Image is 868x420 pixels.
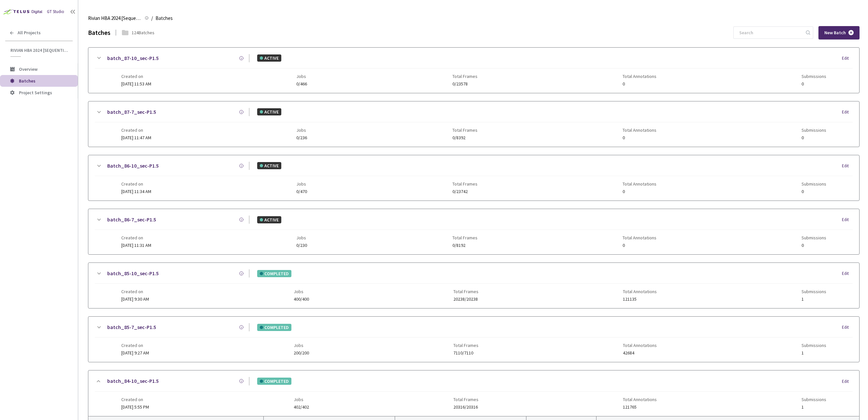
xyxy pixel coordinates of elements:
span: 0/23578 [452,82,478,86]
span: Submissions [802,127,826,133]
div: batch_85-7_sec-P1.5COMPLETEDEditCreated on[DATE] 9:27 AMJobs200/200Total Frames7110/7110Total Ann... [88,317,859,362]
span: Jobs [296,181,307,187]
span: Total Annotations [623,181,656,187]
span: Total Annotations [623,289,657,294]
span: Jobs [294,343,309,348]
span: [DATE] 9:27 AM [121,350,149,356]
span: 0/466 [296,82,307,86]
div: ACTIVE [257,54,281,62]
span: Total Annotations [623,397,657,402]
a: batch_86-7_sec-P1.5 [107,216,156,224]
a: Batch_86-10_sec-P1.5 [107,162,159,170]
span: Batches [155,14,173,22]
span: 0 [802,82,826,86]
span: All Projects [18,30,41,36]
span: Total Annotations [623,235,656,240]
span: Jobs [294,397,309,402]
span: 1 [802,351,826,355]
div: Edit [842,109,853,115]
span: Created on [121,343,149,348]
div: Edit [842,324,853,331]
span: 200/200 [294,351,309,355]
span: Total Frames [452,181,478,187]
span: New Batch [824,30,846,36]
span: [DATE] 11:34 AM [121,188,151,194]
span: Created on [121,181,151,187]
span: Jobs [296,235,307,240]
span: Batches [19,78,36,84]
div: ACTIVE [257,216,281,223]
span: Submissions [802,343,826,348]
span: Total Frames [452,127,478,133]
span: 402/402 [294,405,309,410]
span: [DATE] 5:55 PM [121,404,149,410]
a: batch_87-10_sec-P1.5 [107,54,159,62]
div: Batch_86-10_sec-P1.5ACTIVEEditCreated on[DATE] 11:34 AMJobs0/470Total Frames0/23742Total Annotati... [88,155,859,201]
div: Batches [88,27,110,37]
span: 0/8392 [452,135,478,140]
div: Edit [842,270,853,277]
span: Submissions [802,181,826,187]
div: ACTIVE [257,108,281,115]
input: Search [735,27,805,38]
span: Total Annotations [623,343,657,348]
span: 0/8192 [452,243,478,248]
span: 0/470 [296,189,307,194]
div: batch_86-7_sec-P1.5ACTIVEEditCreated on[DATE] 11:31 AMJobs0/230Total Frames0/8192Total Annotation... [88,209,859,254]
div: GT Studio [47,8,64,15]
span: Jobs [296,127,307,133]
span: Created on [121,127,151,133]
a: batch_87-7_sec-P1.5 [107,108,156,116]
span: Project Settings [19,90,52,96]
span: [DATE] 11:47 AM [121,135,151,141]
div: Edit [842,55,853,62]
span: 42684 [623,351,657,355]
div: COMPLETED [257,378,291,385]
span: Created on [121,74,151,79]
a: batch_84-10_sec-P1.5 [107,377,159,385]
span: 0 [623,243,656,248]
span: [DATE] 11:31 AM [121,242,151,248]
div: Edit [842,163,853,169]
span: 20238/20238 [453,297,478,302]
span: 0 [623,189,656,194]
span: 0/230 [296,243,307,248]
div: 124 Batches [132,29,154,36]
span: Total Frames [453,343,478,348]
span: 1 [802,405,826,410]
span: 0/236 [296,135,307,140]
span: Submissions [802,397,826,402]
span: Total Frames [453,289,478,294]
span: Total Annotations [623,74,656,79]
span: [DATE] 9:30 AM [121,296,149,302]
div: COMPLETED [257,324,291,331]
span: 7110/7110 [453,351,478,355]
span: Rivian HBA 2024 [Sequential] [10,48,69,53]
span: Created on [121,235,151,240]
a: batch_85-10_sec-P1.5 [107,269,159,277]
li: / [151,14,153,22]
div: batch_87-7_sec-P1.5ACTIVEEditCreated on[DATE] 11:47 AMJobs0/236Total Frames0/8392Total Annotation... [88,101,859,147]
span: Created on [121,397,149,402]
span: 121765 [623,405,657,410]
div: Edit [842,217,853,223]
span: 0 [802,189,826,194]
span: 20316/20316 [453,405,478,410]
span: 400/400 [294,297,309,302]
span: Overview [19,66,37,72]
span: 0 [802,243,826,248]
span: Rivian HBA 2024 [Sequential] [88,14,141,22]
span: 1 [802,297,826,302]
span: 121135 [623,297,657,302]
span: 0 [623,135,656,140]
span: Jobs [294,289,309,294]
span: Submissions [802,289,826,294]
div: COMPLETED [257,270,291,277]
span: Total Frames [453,397,478,402]
span: Total Frames [452,235,478,240]
a: batch_85-7_sec-P1.5 [107,323,156,331]
span: 0/23742 [452,189,478,194]
span: Jobs [296,74,307,79]
span: Created on [121,289,149,294]
span: [DATE] 11:53 AM [121,81,151,87]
